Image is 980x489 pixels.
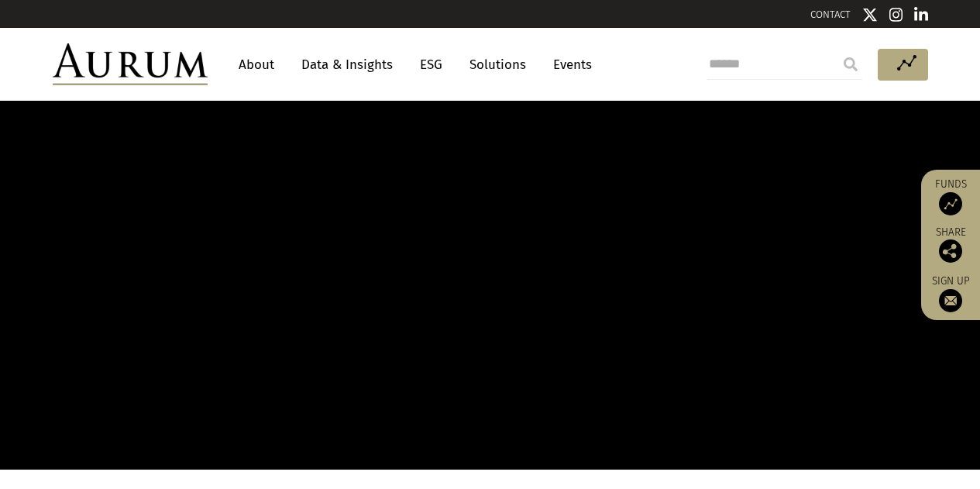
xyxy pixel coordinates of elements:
[53,43,208,85] img: Aurum
[939,192,962,215] img: Access Funds
[889,7,903,22] img: Instagram icon
[545,50,592,79] a: Events
[810,9,851,20] a: CONTACT
[294,50,401,79] a: Data & Insights
[835,49,866,80] input: Submit
[939,239,962,263] img: Share this post
[939,289,962,312] img: Sign up to our newsletter
[462,50,534,79] a: Solutions
[412,50,450,79] a: ESG
[862,7,878,22] img: Twitter icon
[929,227,972,263] div: Share
[929,274,972,312] a: Sign up
[231,50,282,79] a: About
[929,177,972,215] a: Funds
[914,7,928,22] img: Linkedin icon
